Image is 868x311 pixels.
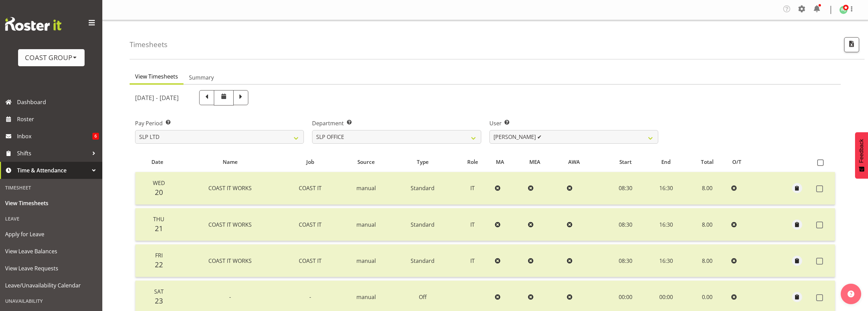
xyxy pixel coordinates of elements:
[17,148,89,158] span: Shifts
[139,158,175,166] div: Date
[208,184,252,192] span: COAST IT WORKS
[229,293,231,301] span: -
[646,172,686,205] td: 16:30
[392,244,453,277] td: Standard
[153,215,164,223] span: Thu
[470,184,475,192] span: IT
[5,229,97,239] span: Apply for Leave
[5,280,97,291] span: Leave/Unavailability Calendar
[470,257,475,265] span: IT
[130,41,167,48] h4: Timesheets
[285,158,336,166] div: Job
[604,244,646,277] td: 08:30
[135,119,304,127] label: Pay Period
[686,244,728,277] td: 8.00
[17,97,99,107] span: Dashboard
[844,37,859,52] button: Export CSV
[392,208,453,241] td: Standard
[2,260,101,277] a: View Leave Requests
[855,132,868,179] button: Feedback - Show survey
[299,184,322,192] span: COAST IT
[489,119,658,127] label: User
[17,114,99,124] span: Roster
[135,72,178,81] span: View Timesheets
[155,224,163,233] span: 21
[155,260,163,269] span: 22
[2,243,101,260] a: View Leave Balances
[646,244,686,277] td: 16:30
[2,181,101,195] div: Timesheet
[686,208,728,241] td: 8.00
[153,179,165,187] span: Wed
[92,133,99,140] span: 6
[529,158,560,166] div: MEA
[2,195,101,212] a: View Timesheets
[5,263,97,273] span: View Leave Requests
[470,221,475,228] span: IT
[5,17,61,31] img: Rosterit website logo
[650,158,682,166] div: End
[732,158,760,166] div: O/T
[2,226,101,243] a: Apply for Leave
[17,131,92,141] span: Inbox
[457,158,488,166] div: Role
[608,158,643,166] div: Start
[2,294,101,308] div: Unavailability
[356,257,376,265] span: manual
[155,252,163,259] span: Fri
[848,291,854,297] img: help-xxl-2.png
[604,172,646,205] td: 08:30
[858,139,865,163] span: Feedback
[155,187,163,197] span: 20
[299,221,322,228] span: COAST IT
[208,257,252,265] span: COAST IT WORKS
[189,73,214,82] span: Summary
[356,293,376,301] span: manual
[496,158,521,166] div: MA
[690,158,725,166] div: Total
[154,288,164,295] span: Sat
[183,158,277,166] div: Name
[155,296,163,306] span: 23
[309,293,311,301] span: -
[25,53,78,63] div: COAST GROUP
[135,94,179,101] h5: [DATE] - [DATE]
[299,257,322,265] span: COAST IT
[5,198,97,208] span: View Timesheets
[646,208,686,241] td: 16:30
[568,158,601,166] div: AWA
[208,221,252,228] span: COAST IT WORKS
[5,246,97,256] span: View Leave Balances
[356,221,376,228] span: manual
[2,277,101,294] a: Leave/Unavailability Calendar
[392,172,453,205] td: Standard
[312,119,481,127] label: Department
[686,172,728,205] td: 8.00
[344,158,388,166] div: Source
[17,165,89,175] span: Time & Attendance
[2,212,101,226] div: Leave
[604,208,646,241] td: 08:30
[396,158,449,166] div: Type
[839,6,848,14] img: woojin-jung1017.jpg
[356,184,376,192] span: manual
